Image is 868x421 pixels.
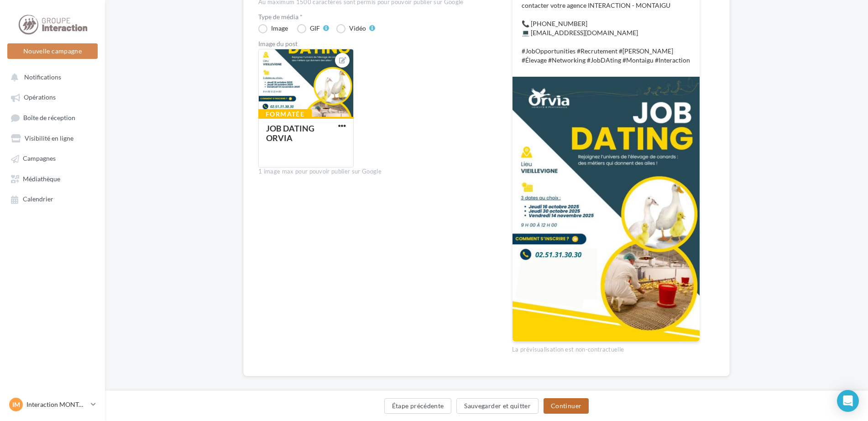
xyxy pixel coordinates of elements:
div: La prévisualisation est non-contractuelle [512,342,700,354]
label: Type de média * [258,14,497,20]
div: 1 image max pour pouvoir publier sur Google [258,168,497,176]
span: Visibilité en ligne [25,134,73,142]
div: GIF [310,25,320,32]
a: Visibilité en ligne [5,130,99,146]
div: Formatée [258,109,312,119]
button: Notifications [5,68,96,85]
a: Boîte de réception [5,109,99,126]
button: Sauvegarder et quitter [456,398,539,414]
span: Notifications [24,73,61,81]
span: Calendrier [23,195,53,203]
button: Continuer [544,398,589,414]
span: Campagnes [23,155,56,163]
a: Opérations [5,89,99,105]
p: Interaction MONTAIGU [26,400,87,409]
div: Vidéo [349,25,366,32]
div: Image [271,25,288,32]
a: Calendrier [5,190,99,207]
span: IM [12,400,20,409]
a: IM Interaction MONTAIGU [7,396,98,413]
div: JOB DATING ORVIA [266,123,314,143]
button: Nouvelle campagne [7,43,98,59]
span: Boîte de réception [23,114,75,121]
div: Open Intercom Messenger [837,390,859,412]
span: Médiathèque [23,175,60,183]
div: Image du post [258,41,497,47]
button: Étape précédente [384,398,452,414]
span: Opérations [24,94,56,101]
a: Campagnes [5,150,99,166]
a: Médiathèque [5,170,99,187]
